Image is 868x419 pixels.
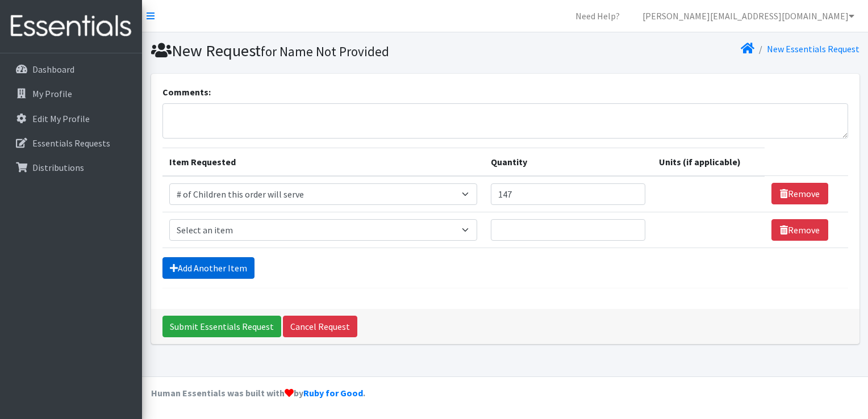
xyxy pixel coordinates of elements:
a: Remove [771,183,828,204]
a: Distributions [5,156,137,179]
a: Need Help? [566,5,629,27]
th: Item Requested [162,148,484,176]
p: Distributions [32,162,84,173]
th: Quantity [484,148,652,176]
p: Edit My Profile [32,113,90,124]
a: Remove [771,219,828,241]
a: Dashboard [5,58,137,81]
img: HumanEssentials [5,7,137,45]
th: Units (if applicable) [652,148,765,176]
a: New Essentials Request [767,43,859,55]
strong: Human Essentials was built with by . [151,387,365,399]
h1: New Request [151,41,501,61]
p: Dashboard [32,64,74,75]
a: Ruby for Good [303,387,363,399]
a: Add Another Item [162,257,254,279]
label: Comments: [162,85,211,99]
a: Essentials Requests [5,132,137,154]
a: Edit My Profile [5,107,137,130]
a: Cancel Request [283,316,357,337]
a: [PERSON_NAME][EMAIL_ADDRESS][DOMAIN_NAME] [633,5,863,27]
a: My Profile [5,82,137,105]
p: Essentials Requests [32,137,110,149]
small: for Name Not Provided [261,43,389,60]
input: Submit Essentials Request [162,316,281,337]
p: My Profile [32,88,72,99]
